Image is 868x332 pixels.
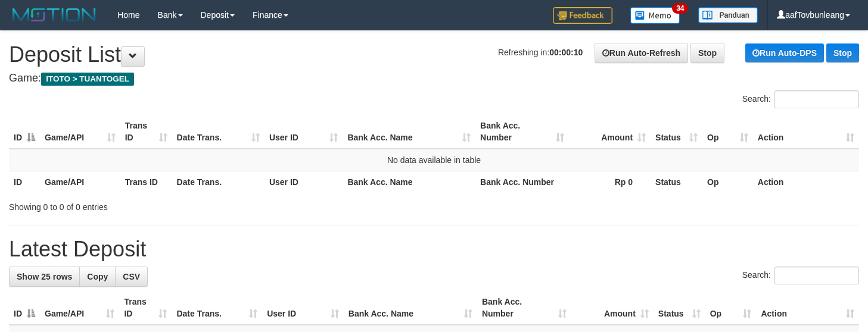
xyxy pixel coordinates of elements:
a: Run Auto-DPS [745,43,824,62]
th: Bank Acc. Name: activate to sort column ascending [343,115,475,149]
th: Status: activate to sort column ascending [651,115,702,149]
th: Bank Acc. Number: activate to sort column ascending [475,115,568,149]
label: Search: [742,267,859,284]
span: Refreshing in: [498,48,583,57]
th: Op: activate to sort column ascending [705,291,757,325]
h1: Deposit List [9,43,859,67]
th: Date Trans.: activate to sort column ascending [172,115,265,149]
th: Op [702,171,753,193]
input: Search: [774,90,859,108]
th: User ID: activate to sort column ascending [262,291,344,325]
th: Bank Acc. Number [475,171,568,193]
span: 34 [672,3,688,14]
span: Copy [87,272,108,281]
strong: 00:00:10 [549,48,583,57]
input: Search: [774,267,859,284]
a: Show 25 rows [9,267,80,287]
th: Action [753,171,859,193]
h1: Latest Deposit [9,237,859,261]
th: ID: activate to sort column descending [9,291,40,325]
img: Feedback.jpg [553,7,612,24]
th: Trans ID [120,171,172,193]
span: ITOTO > TUANTOGEL [41,73,134,86]
th: Game/API [40,171,120,193]
th: Bank Acc. Name: activate to sort column ascending [344,291,477,325]
th: Status: activate to sort column ascending [654,291,705,325]
th: User ID: activate to sort column ascending [265,115,343,149]
th: Rp 0 [569,171,651,193]
a: CSV [115,267,148,287]
span: Show 25 rows [17,272,72,281]
th: Action: activate to sort column ascending [756,291,859,325]
img: MOTION_logo.png [9,6,99,24]
label: Search: [742,90,859,108]
td: No data available in table [9,149,859,171]
th: Game/API: activate to sort column ascending [40,291,119,325]
h4: Game: [9,73,859,84]
a: Run Auto-Refresh [595,43,688,63]
th: Date Trans.: activate to sort column ascending [172,291,262,325]
span: CSV [123,272,140,281]
a: Stop [826,43,859,62]
th: Date Trans. [172,171,265,193]
th: Bank Acc. Number: activate to sort column ascending [477,291,572,325]
th: Amount: activate to sort column ascending [569,115,651,149]
th: Trans ID: activate to sort column ascending [119,291,172,325]
th: Action: activate to sort column ascending [753,115,859,149]
th: Trans ID: activate to sort column ascending [120,115,172,149]
th: Op: activate to sort column ascending [702,115,753,149]
a: Copy [79,267,116,287]
th: User ID [265,171,343,193]
th: ID: activate to sort column descending [9,115,40,149]
img: Button%20Memo.svg [630,7,680,24]
th: Bank Acc. Name [343,171,475,193]
a: Stop [690,43,724,63]
img: panduan.png [698,7,758,23]
th: ID [9,171,40,193]
th: Game/API: activate to sort column ascending [40,115,120,149]
th: Amount: activate to sort column ascending [571,291,653,325]
th: Status [651,171,702,193]
div: Showing 0 to 0 of 0 entries [9,196,353,213]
